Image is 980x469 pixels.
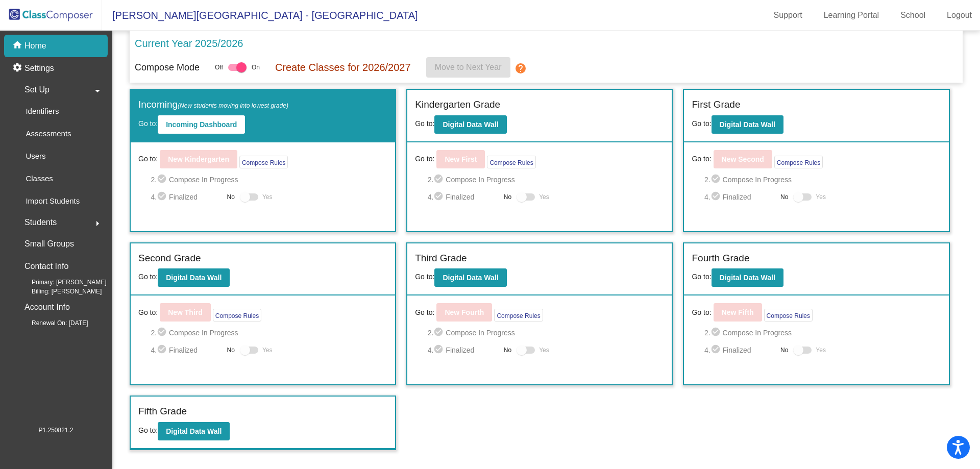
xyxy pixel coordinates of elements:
[435,63,502,71] span: Move to Next Year
[213,309,261,322] button: Compose Rules
[816,191,826,203] span: Yes
[158,422,230,440] button: Digital Data Wall
[168,308,203,316] b: New Third
[443,120,498,129] b: Digital Data Wall
[816,7,888,23] a: Learning Portal
[434,115,506,134] button: Digital Data Wall
[445,155,477,163] b: New First
[252,63,260,72] span: On
[720,120,775,129] b: Digital Data Wall
[227,345,235,355] span: No
[712,115,783,134] button: Digital Data Wall
[15,318,88,328] span: Renewal On: [DATE]
[433,327,446,339] mat-icon: check_circle
[26,195,80,207] p: Import Students
[720,274,775,282] b: Digital Data Wall
[166,120,237,129] b: Incoming Dashboard
[504,192,511,202] span: No
[157,174,169,186] mat-icon: check_circle
[436,150,485,168] button: New First
[704,344,775,356] span: 4. Finalized
[178,102,288,109] span: (New students moving into lowest grade)
[704,327,941,339] span: 2. Compose In Progress
[692,97,740,112] label: First Grade
[780,192,788,202] span: No
[24,62,54,75] p: Settings
[704,191,775,203] span: 4. Finalized
[135,61,200,75] p: Compose Mode
[26,172,53,185] p: Classes
[24,40,46,52] p: Home
[138,273,158,281] span: Go to:
[102,7,418,23] span: [PERSON_NAME][GEOGRAPHIC_DATA] - [GEOGRAPHIC_DATA]
[138,154,158,164] span: Go to:
[539,191,549,203] span: Yes
[692,119,711,128] span: Go to:
[26,150,45,162] p: Users
[227,192,235,202] span: No
[24,259,68,274] p: Contact Info
[24,215,57,230] span: Students
[157,327,169,339] mat-icon: check_circle
[428,191,499,203] span: 4. Finalized
[714,150,772,168] button: New Second
[692,273,711,281] span: Go to:
[91,217,104,230] mat-icon: arrow_right
[138,307,158,318] span: Go to:
[138,97,288,112] label: Incoming
[415,251,467,266] label: Third Grade
[712,268,783,287] button: Digital Data Wall
[262,191,273,203] span: Yes
[138,426,158,434] span: Go to:
[816,344,826,356] span: Yes
[215,63,223,72] span: Off
[91,85,104,97] mat-icon: arrow_drop_down
[151,174,387,186] span: 2. Compose In Progress
[24,237,74,251] p: Small Groups
[166,274,222,282] b: Digital Data Wall
[24,300,70,314] p: Account Info
[415,119,434,128] span: Go to:
[138,119,158,128] span: Go to:
[428,174,665,186] span: 2. Compose In Progress
[443,274,498,282] b: Digital Data Wall
[138,404,187,419] label: Fifth Grade
[157,344,169,356] mat-icon: check_circle
[26,105,59,117] p: Identifiers
[160,303,211,322] button: New Third
[892,7,934,23] a: School
[780,345,788,355] span: No
[15,278,107,287] span: Primary: [PERSON_NAME]
[939,7,980,23] a: Logout
[504,345,511,355] span: No
[710,191,723,203] mat-icon: check_circle
[426,57,510,78] button: Move to Next Year
[157,191,169,203] mat-icon: check_circle
[710,174,723,186] mat-icon: check_circle
[262,344,273,356] span: Yes
[158,115,245,134] button: Incoming Dashboard
[428,327,665,339] span: 2. Compose In Progress
[539,344,549,356] span: Yes
[26,128,71,140] p: Assessments
[766,7,811,23] a: Support
[704,174,941,186] span: 2. Compose In Progress
[160,150,237,168] button: New Kindergarten
[714,303,762,322] button: New Fifth
[415,307,434,318] span: Go to:
[415,154,434,164] span: Go to:
[166,427,222,435] b: Digital Data Wall
[433,191,446,203] mat-icon: check_circle
[433,174,446,186] mat-icon: check_circle
[487,156,535,168] button: Compose Rules
[692,154,711,164] span: Go to:
[415,273,434,281] span: Go to:
[722,155,764,163] b: New Second
[494,309,543,322] button: Compose Rules
[12,40,24,52] mat-icon: home
[710,327,723,339] mat-icon: check_circle
[710,344,723,356] mat-icon: check_circle
[168,155,229,163] b: New Kindergarten
[275,60,411,75] p: Create Classes for 2026/2027
[151,191,222,203] span: 4. Finalized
